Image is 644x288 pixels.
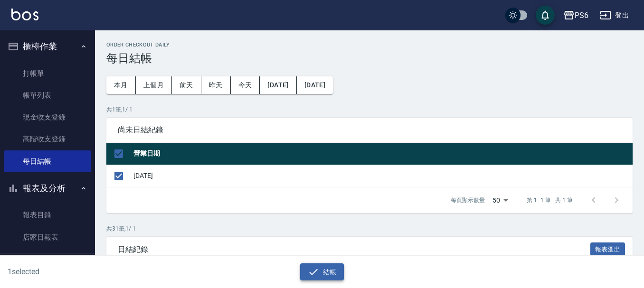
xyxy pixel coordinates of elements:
[575,9,588,21] div: PS6
[527,196,573,204] p: 第 1–1 筆 共 1 筆
[4,150,91,172] a: 每日結帳
[536,6,555,25] button: save
[106,52,633,65] h3: 每日結帳
[4,226,91,248] a: 店家日報表
[131,143,633,165] th: 營業日期
[260,76,296,94] button: [DATE]
[4,176,91,201] button: 報表及分析
[4,84,91,106] a: 帳單列表
[4,34,91,59] button: 櫃檯作業
[596,7,633,24] button: 登出
[8,266,159,278] h6: 1 selected
[559,6,592,25] button: PS6
[136,76,172,94] button: 上個月
[4,128,91,150] a: 高階收支登錄
[118,245,590,254] span: 日結紀錄
[451,196,485,204] p: 每頁顯示數量
[300,263,344,281] button: 結帳
[131,165,633,187] td: [DATE]
[118,125,621,135] span: 尚未日結紀錄
[11,9,38,20] img: Logo
[106,42,633,48] h2: Order checkout daily
[4,106,91,128] a: 現金收支登錄
[4,63,91,84] a: 打帳單
[489,187,511,213] div: 50
[106,105,633,114] p: 共 1 筆, 1 / 1
[4,248,91,270] a: 互助日報表
[590,244,625,253] a: 報表匯出
[172,76,201,94] button: 前天
[297,76,333,94] button: [DATE]
[231,76,260,94] button: 今天
[106,76,136,94] button: 本月
[201,76,231,94] button: 昨天
[4,204,91,226] a: 報表目錄
[590,242,625,257] button: 報表匯出
[106,224,633,233] p: 共 31 筆, 1 / 1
